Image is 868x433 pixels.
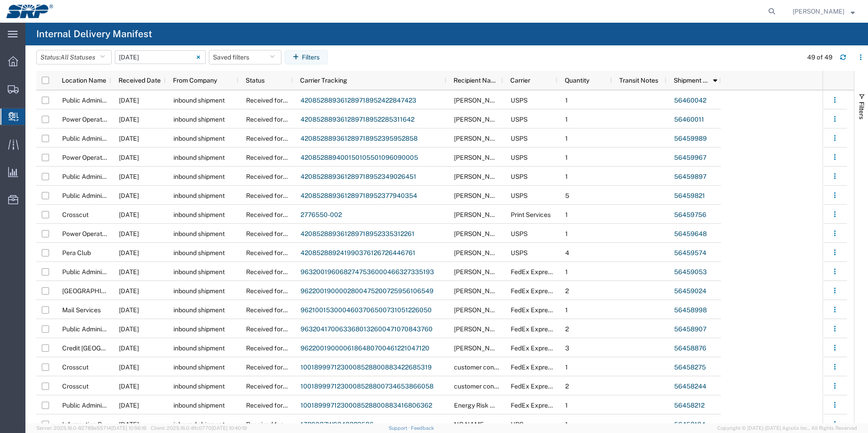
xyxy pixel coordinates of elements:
span: inbound shipment [173,116,225,123]
span: 08/11/2025 [119,325,139,333]
span: Quantity [565,77,589,84]
span: Samuel Villalobos [454,116,506,123]
span: FedEx Express [511,287,554,295]
span: 08/11/2025 [119,230,139,237]
span: nikole soderquist [454,230,506,237]
span: Carrier [510,77,530,84]
a: 420852889361289718952349026451 [301,173,416,180]
a: 1001899971230008528800734653866058 [301,383,434,390]
span: NO NAME [454,421,484,428]
a: 56459989 [674,135,707,142]
span: Charnell Hall [454,249,506,256]
span: 1 [565,97,568,104]
a: 56459821 [674,192,705,199]
span: inbound shipment [173,211,225,218]
span: 08/11/2025 [119,249,139,256]
a: 56458876 [674,344,706,352]
span: [DATE] 10:56:16 [111,425,147,431]
span: inbound shipment [173,344,225,352]
span: 2 [565,383,569,390]
span: 1 [565,135,568,142]
a: 56458998 [674,306,707,314]
a: 420852889361289718952377940354 [301,192,417,199]
span: Public Administration Buidling [62,402,149,409]
span: 08/11/2025 [119,97,139,104]
span: Public Administration Buidling [62,135,149,142]
span: Filters [858,102,865,119]
span: East Valley SERVICE CENTER [62,287,127,295]
span: inbound shipment [173,402,225,409]
a: 420852889241990376126726446761 [301,249,415,256]
span: USPS [511,97,528,104]
span: Anna Krempski [454,192,506,199]
span: inbound shipment [173,287,225,295]
span: 1 [565,364,568,371]
span: USPS [511,173,528,180]
a: 56458184 [674,421,705,428]
span: Pera Club [62,249,91,256]
span: Crosscut [62,383,89,390]
span: 08/11/2025 [119,344,139,352]
span: 2 [565,325,569,333]
span: Kenneth Lee [454,268,506,276]
a: 56459574 [674,249,706,256]
span: Kevin Lattin [454,173,506,180]
span: 08/11/2025 [119,402,139,409]
span: 2 [565,287,569,295]
a: 1001899971230008528800883422685319 [301,364,432,371]
span: inbound shipment [173,230,225,237]
span: Stacey Thibodeau [454,325,506,333]
a: 56459967 [674,154,706,161]
span: Received for Internal Delivery [246,402,332,409]
a: 56458275 [674,364,706,371]
span: 1 [565,421,568,428]
a: 56458212 [674,402,705,409]
span: FedEx Express [511,364,554,371]
span: Power Operations Building [62,230,139,237]
a: 56459648 [674,230,707,237]
a: 56459756 [674,211,706,218]
span: Shipment Order Id [674,77,710,84]
span: [DATE] 10:40:19 [212,425,247,431]
span: inbound shipment [173,325,225,333]
span: Power Operations Building [62,154,139,161]
span: inbound shipment [173,135,225,142]
a: 9622001900006186480700461221047120 [301,344,429,352]
span: Server: 2025.16.0-82789e55714 [36,425,147,431]
span: Received for Internal Delivery [246,268,332,276]
span: inbound shipment [173,154,225,161]
span: inbound shipment [173,249,225,256]
a: 56458907 [674,325,706,333]
span: USPS [511,116,528,123]
span: 08/11/2025 [119,211,139,218]
span: Received for Internal Delivery [246,421,332,428]
span: Information Systems Building [62,421,148,428]
span: 08/11/2025 [119,154,139,161]
span: Received for Internal Delivery [246,192,332,199]
span: Stephanie Hewette [454,211,506,218]
span: Roger Jaworski [454,287,506,295]
span: Public Administration Buidling [62,173,149,180]
span: All Statuses [60,54,95,61]
span: Client: 2025.16.0-8fc0770 [151,425,247,431]
span: inbound shipment [173,383,225,390]
a: 56459024 [674,287,706,295]
span: FedEx Express [511,344,554,352]
a: 2776550-002 [301,211,342,218]
span: 1 [565,211,568,218]
span: Print Services [511,211,551,218]
button: Filters [285,50,328,64]
span: 1 [565,268,568,276]
a: 9622001900002800475200725956106549 [301,287,434,295]
span: Samuel Villalobos [454,154,506,161]
span: 08/11/2025 [119,306,139,314]
span: FedEx Express [511,306,554,314]
span: inbound shipment [173,421,225,428]
span: Received for Internal Delivery [246,344,332,352]
span: Public Administration Buidling [62,325,149,333]
span: Received for Internal Delivery [246,364,332,371]
a: 56459053 [674,268,707,276]
span: Hunter Goetz [454,306,506,314]
span: inbound shipment [173,173,225,180]
span: Jacqueline Lyons [454,135,506,142]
